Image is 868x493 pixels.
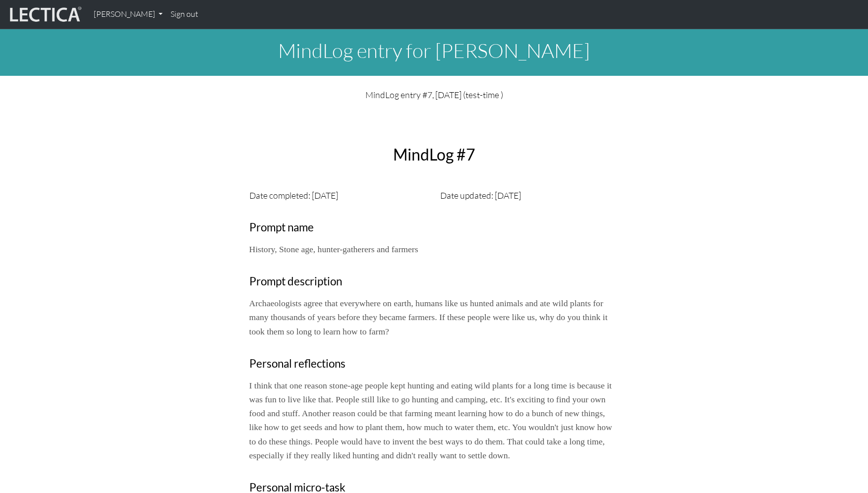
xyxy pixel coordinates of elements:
[249,88,619,102] p: MindLog entry #7, [DATE] (test-time )
[249,296,619,338] p: Archaeologists agree that everywhere on earth, humans like us hunted animals and ate wild plants ...
[434,188,625,202] div: Date updated: [DATE]
[312,190,338,201] span: [DATE]
[249,275,619,288] h3: Prompt description
[7,5,82,24] img: lecticalive
[249,188,310,202] label: Date completed:
[243,145,625,164] h2: MindLog #7
[249,242,619,256] p: History, Stone age, hunter-gatherers and farmers
[167,4,202,25] a: Sign out
[249,221,619,234] h3: Prompt name
[249,379,619,462] p: I think that one reason stone-age people kept hunting and eating wild plants for a long time is b...
[90,4,167,25] a: [PERSON_NAME]
[249,357,619,371] h3: Personal reflections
